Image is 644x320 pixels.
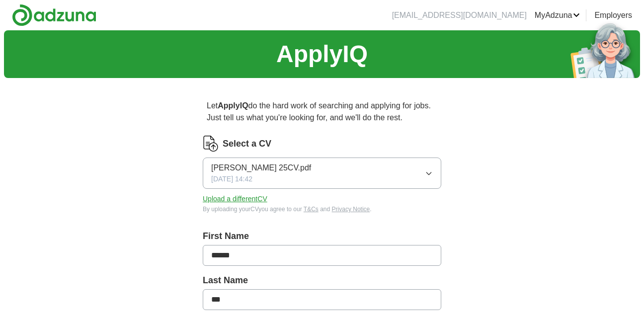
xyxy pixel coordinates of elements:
label: Select a CV [223,137,271,151]
a: Privacy Notice [332,206,370,213]
img: Adzuna logo [12,4,96,26]
span: [PERSON_NAME] 25CV.pdf [211,162,311,174]
p: Let do the hard work of searching and applying for jobs. Just tell us what you're looking for, an... [203,96,441,128]
img: CV Icon [203,136,219,152]
label: First Name [203,230,441,243]
button: [PERSON_NAME] 25CV.pdf[DATE] 14:42 [203,158,441,189]
a: T&Cs [304,206,319,213]
label: Last Name [203,274,441,287]
strong: ApplyIQ [218,101,248,110]
h1: ApplyIQ [276,36,368,72]
span: [DATE] 14:42 [211,174,252,184]
div: By uploading your CV you agree to our and . [203,205,441,214]
a: Employers [594,9,632,21]
li: [EMAIL_ADDRESS][DOMAIN_NAME] [392,9,527,21]
button: Upload a differentCV [203,194,267,204]
a: MyAdzuna [535,9,580,21]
